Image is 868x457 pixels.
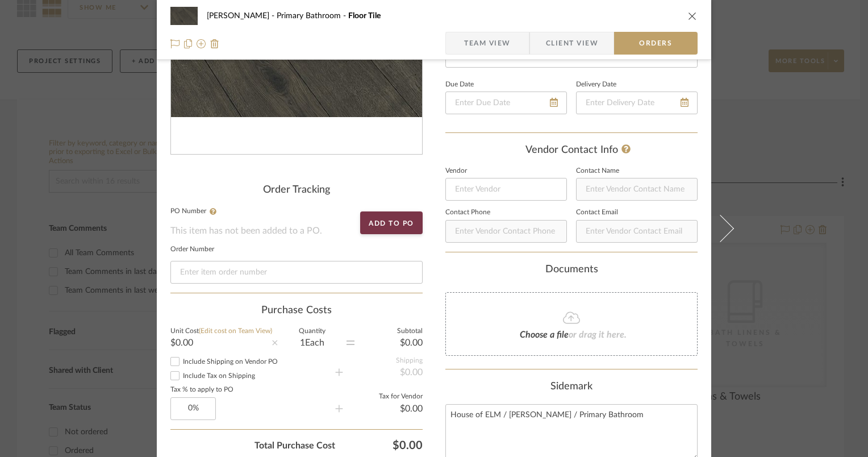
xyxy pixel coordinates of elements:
label: Quantity [278,329,347,334]
label: Subtotal [354,329,423,334]
span: Primary Bathroom [277,12,348,20]
span: or drag it here. [569,330,627,339]
input: Enter Delivery Date [576,92,698,114]
div: Purchase Costs [170,305,423,317]
label: Vendor [445,168,567,174]
input: Enter Vendor Contact Name [576,178,698,201]
span: Client View [546,32,598,55]
div: Order Tracking [170,184,423,197]
span: (Edit cost on Team View) [199,327,272,334]
div: $0.00 [343,404,423,413]
input: Enter Due Date [445,92,567,114]
label: Contact Phone [445,210,567,215]
label: PO Number [170,208,423,215]
span: Orders [627,32,685,55]
span: Choose a file [520,330,569,339]
span: [PERSON_NAME] [207,12,277,20]
div: 1 Each [278,338,347,347]
input: Enter Vendor Contact Phone [445,220,567,243]
label: Order Number [170,247,423,252]
button: close [687,11,698,21]
span: Include Tax on Shipping [183,372,255,379]
label: Tax for Vendor [343,394,423,400]
label: Contact Name [576,168,698,174]
input: Enter Vendor [445,178,567,201]
div: $0.00 [343,368,423,377]
span: Total Purchase Cost [170,439,335,452]
span: Vendor Contact Info [525,145,618,155]
input: Enter Vendor Contact Email [576,220,698,243]
span: Include Shipping on Vendor PO [183,358,278,365]
p: This item has not been added to a PO. [170,224,423,238]
label: Delivery Date [576,82,616,88]
img: 55a168c5-5a43-40ae-8f63-934bbc117d50_48x40.jpg [170,5,198,27]
label: Due Date [445,82,474,88]
span: Floor Tile [348,12,381,20]
div: $0.00 [354,338,423,347]
label: Shipping [343,358,423,364]
span: $0.00 [335,439,423,452]
span: Team View [464,32,511,55]
div: $0.00 [170,338,272,347]
div: Sidemark [445,381,698,393]
label: Contact Email [576,210,698,215]
button: Add to PO [360,211,423,234]
img: Remove from project [210,39,219,48]
div: Documents [445,264,698,276]
input: Enter item order number [170,261,423,284]
label: Unit Cost [170,329,272,334]
label: Tax % to apply to PO [170,387,335,393]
